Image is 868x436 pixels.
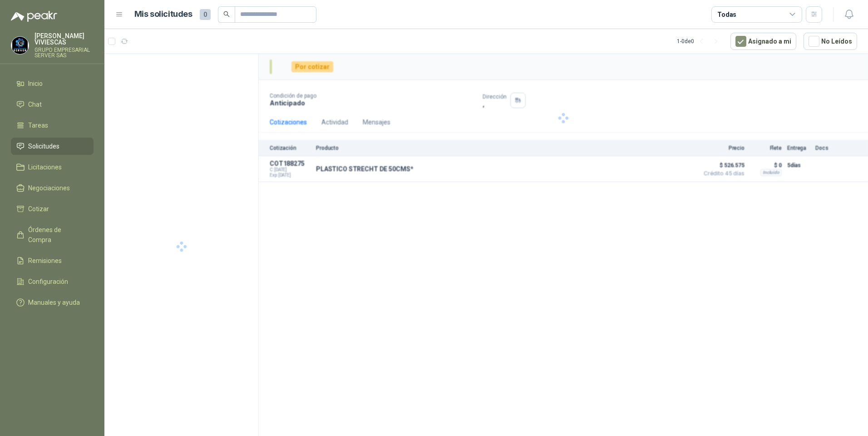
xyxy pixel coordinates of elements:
p: GRUPO EMPRESARIAL SERVER SAS [35,47,94,58]
span: Manuales y ayuda [28,297,80,307]
span: Configuración [28,277,68,287]
span: Solicitudes [28,141,59,151]
img: Logo peakr [11,11,57,22]
a: Órdenes de Compra [11,221,94,248]
button: No Leídos [804,33,857,50]
span: Tareas [28,120,48,130]
p: [PERSON_NAME] VIVIESCAS [35,33,94,45]
span: Chat [28,99,42,109]
span: Inicio [28,79,43,89]
a: Remisiones [11,252,94,269]
a: Solicitudes [11,138,94,155]
a: Tareas [11,117,94,134]
a: Negociaciones [11,179,94,197]
span: 0 [200,9,211,20]
span: Negociaciones [28,183,70,193]
a: Manuales y ayuda [11,294,94,311]
div: 1 - 0 de 0 [677,34,723,49]
a: Configuración [11,273,94,290]
span: Cotizar [28,204,49,214]
span: Licitaciones [28,162,62,172]
a: Cotizar [11,200,94,218]
button: Asignado a mi [730,33,796,50]
div: Todas [717,10,736,20]
a: Chat [11,96,94,113]
span: Remisiones [28,256,62,266]
img: Company Logo [11,37,29,54]
a: Inicio [11,75,94,92]
h1: Mis solicitudes [134,8,192,21]
span: Órdenes de Compra [28,225,85,245]
span: search [223,11,230,17]
a: Licitaciones [11,159,94,176]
